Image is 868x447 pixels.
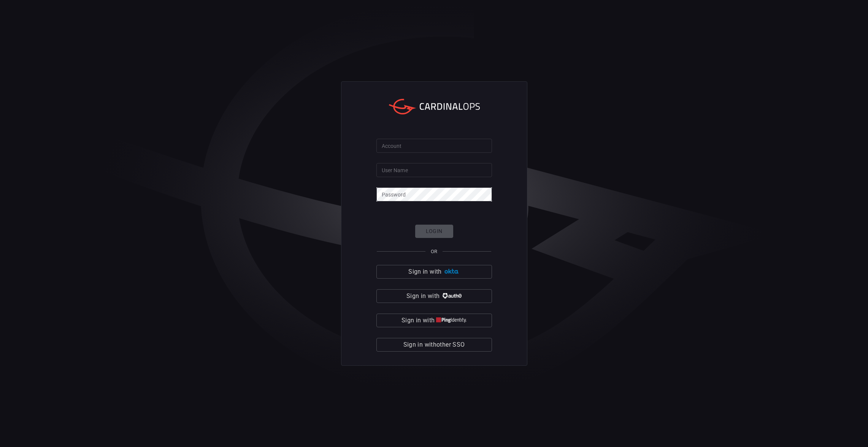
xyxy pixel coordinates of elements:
[376,289,492,303] button: Sign in with
[408,266,441,277] span: Sign in with
[403,339,465,350] span: Sign in with other SSO
[441,293,462,299] img: vP8Hhh4KuCH8AavWKdZY7RZgAAAAASUVORK5CYII=
[406,291,440,301] span: Sign in with
[376,265,492,279] button: Sign in with
[376,139,492,153] input: Type your account
[431,249,437,254] span: OR
[436,317,467,323] img: quu4iresuhQAAAABJRU5ErkJggg==
[443,269,460,274] img: Ad5vKXme8s1CQAAAABJRU5ErkJggg==
[376,338,492,352] button: Sign in withother SSO
[376,314,492,327] button: Sign in with
[376,163,492,177] input: Type your user name
[401,315,435,326] span: Sign in with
